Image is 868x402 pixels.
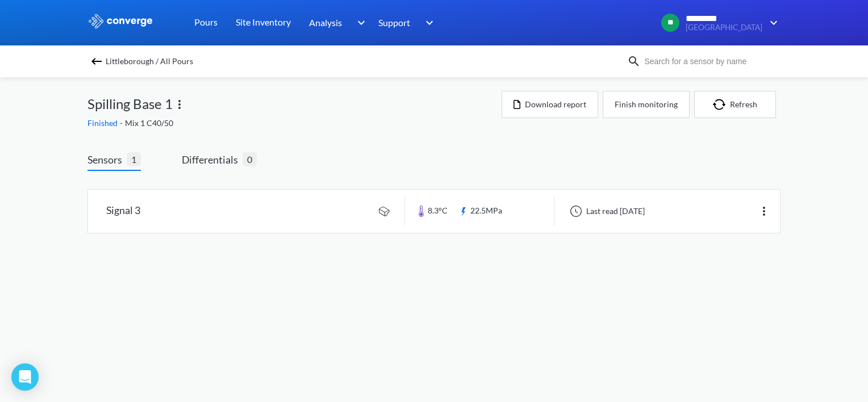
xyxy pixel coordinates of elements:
[127,152,141,166] span: 1
[87,118,120,128] span: Finished
[502,91,598,118] button: Download report
[757,204,771,218] img: more.svg
[87,93,173,115] span: Spilling Base 1
[418,16,436,30] img: downArrow.svg
[350,16,368,30] img: downArrow.svg
[627,55,641,68] img: icon-search.svg
[120,118,125,128] span: -
[713,99,730,110] img: icon-refresh.svg
[378,15,410,30] span: Support
[762,16,781,30] img: downArrow.svg
[694,91,776,118] button: Refresh
[173,98,186,111] img: more.svg
[182,152,243,167] span: Differentials
[87,14,153,28] img: logo_ewhite.svg
[90,55,103,68] img: backspace.svg
[514,100,520,109] img: icon-file.svg
[243,152,257,166] span: 0
[603,91,690,118] button: Finish monitoring
[87,117,502,129] div: Mix 1 C40/50
[106,53,193,69] span: Littleborough / All Pours
[11,363,39,391] div: Open Intercom Messenger
[309,15,342,30] span: Analysis
[641,55,778,68] input: Search for a sensor by name
[87,152,127,167] span: Sensors
[686,23,762,32] span: [GEOGRAPHIC_DATA]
